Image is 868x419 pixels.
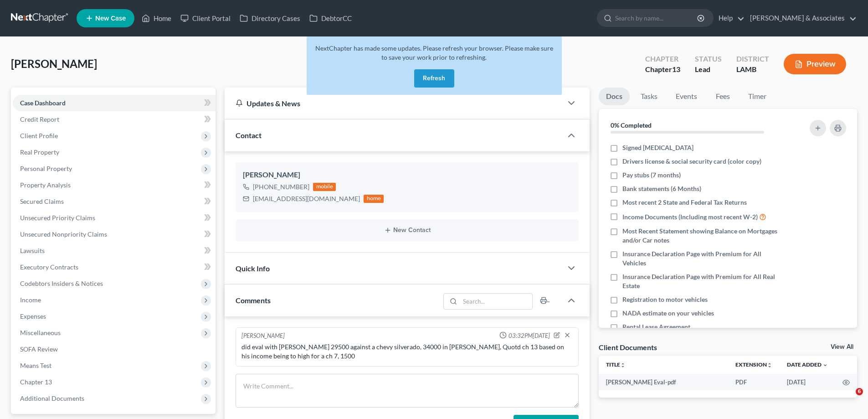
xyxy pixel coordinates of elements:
[741,88,774,105] a: Timer
[668,88,704,105] a: Events
[13,111,216,128] a: Credit Report
[508,331,550,340] span: 03:32PM[DATE]
[784,54,846,74] button: Preview
[11,57,97,70] span: [PERSON_NAME]
[20,378,52,386] span: Chapter 13
[622,157,761,166] span: Drivers license & social security card (color copy)
[620,362,626,368] i: unfold_more
[20,214,95,222] span: Unsecured Priority Claims
[137,10,176,26] a: Home
[606,361,626,368] a: Titleunfold_more
[20,181,71,189] span: Property Analysis
[20,165,72,172] span: Personal Property
[822,362,828,368] i: expand_more
[313,183,336,191] div: mobile
[708,88,737,105] a: Fees
[831,344,853,350] a: View All
[253,194,360,203] div: [EMAIL_ADDRESS][DOMAIN_NAME]
[95,15,126,22] span: New Case
[20,394,84,402] span: Additional Documents
[622,143,693,152] span: Signed [MEDICAL_DATA]
[780,374,835,390] td: [DATE]
[236,296,271,305] span: Comments
[20,345,58,353] span: SOFA Review
[633,88,665,105] a: Tasks
[20,279,103,287] span: Codebtors Insiders & Notices
[767,362,772,368] i: unfold_more
[787,361,828,368] a: Date Added expand_more
[599,342,657,352] div: Client Documents
[13,210,216,226] a: Unsecured Priority Claims
[13,259,216,275] a: Executory Contracts
[837,388,859,410] iframe: Intercom live chat
[20,115,59,123] span: Credit Report
[20,148,59,156] span: Real Property
[13,95,216,111] a: Case Dashboard
[13,193,216,210] a: Secured Claims
[13,341,216,357] a: SOFA Review
[241,331,285,341] div: [PERSON_NAME]
[20,99,66,107] span: Case Dashboard
[176,10,235,26] a: Client Portal
[622,198,747,207] span: Most recent 2 State and Federal Tax Returns
[622,295,708,304] span: Registration to motor vehicles
[20,230,107,238] span: Unsecured Nonpriority Claims
[736,54,769,64] div: District
[315,44,553,61] span: NextChapter has made some updates. Please refresh your browser. Please make sure to save your wor...
[645,64,680,75] div: Chapter
[714,10,745,26] a: Help
[13,177,216,193] a: Property Analysis
[695,54,722,64] div: Status
[305,10,356,26] a: DebtorCC
[622,309,714,318] span: NADA estimate on your vehicles
[736,64,769,75] div: LAMB
[622,272,785,290] span: Insurance Declaration Page with Premium for All Real Estate
[599,88,630,105] a: Docs
[611,121,652,129] strong: 0% Completed
[236,98,551,108] div: Updates & News
[241,342,573,361] div: did eval with [PERSON_NAME] 29500 against a chevy silverado, 34000 in [PERSON_NAME], Quotd ch 13 ...
[615,10,699,26] input: Search by name...
[20,312,46,320] span: Expenses
[20,197,64,205] span: Secured Claims
[599,374,728,390] td: [PERSON_NAME] Eval-pdf
[253,182,309,191] div: [PHONE_NUMBER]
[856,388,863,395] span: 6
[735,361,772,368] a: Extensionunfold_more
[728,374,780,390] td: PDF
[364,195,384,203] div: home
[20,132,58,140] span: Client Profile
[745,10,857,26] a: [PERSON_NAME] & Associates
[20,296,41,304] span: Income
[622,249,785,268] span: Insurance Declaration Page with Premium for All Vehicles
[20,247,45,254] span: Lawsuits
[243,170,571,181] div: [PERSON_NAME]
[622,171,681,180] span: Pay stubs (7 months)
[236,264,270,273] span: Quick Info
[672,65,680,73] span: 13
[622,227,785,245] span: Most Recent Statement showing Balance on Mortgages and/or Car notes
[622,184,701,193] span: Bank statements (6 Months)
[622,212,758,222] span: Income Documents (Including most recent W-2)
[20,362,51,369] span: Means Test
[235,10,305,26] a: Directory Cases
[20,329,61,336] span: Miscellaneous
[13,226,216,243] a: Unsecured Nonpriority Claims
[460,294,533,309] input: Search...
[13,243,216,259] a: Lawsuits
[236,131,262,140] span: Contact
[645,54,680,64] div: Chapter
[414,69,454,88] button: Refresh
[695,64,722,75] div: Lead
[20,263,78,271] span: Executory Contracts
[243,227,571,234] button: New Contact
[622,322,690,331] span: Rental Lease Agreement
